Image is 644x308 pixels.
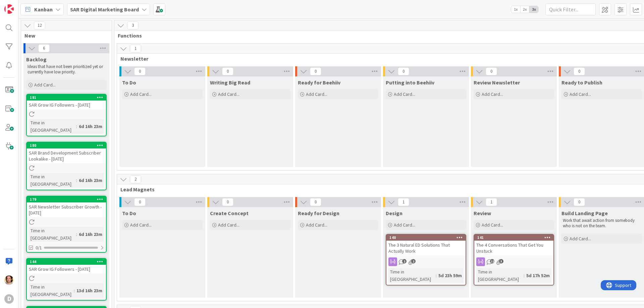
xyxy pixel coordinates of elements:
span: Add Card... [394,91,415,97]
span: : [524,272,525,279]
span: Design [386,210,402,217]
div: 141The 4 Conversations That Get You Unstuck [474,235,553,255]
span: Backlog [26,56,47,63]
div: 141 [474,235,553,241]
div: Time in [GEOGRAPHIC_DATA] [29,283,74,298]
span: 0/1 [36,244,42,251]
div: D [4,294,14,304]
span: New [24,32,103,39]
span: 12 [490,259,494,263]
div: 13d 16h 23m [75,287,104,294]
div: Time in [GEOGRAPHIC_DATA] [29,173,76,188]
div: The 4 Conversations That Get You Unstuck [474,241,553,255]
span: Review Newsletter [474,79,520,86]
span: 6 [38,44,50,52]
span: 0 [574,67,585,75]
span: 1 [486,198,497,206]
span: Kanban [34,5,53,13]
span: Ready for Beehiiv [298,79,340,86]
span: Work that await action from somebody who is not on the team. [563,218,636,229]
div: The 3 Natural ED Solutions That Actually Work [386,241,466,255]
b: SAR Digital Marketing Board [70,6,139,13]
div: 6d 16h 23m [77,123,104,130]
span: 0 [222,198,233,206]
span: Add Card... [218,222,239,228]
span: 0 [310,67,321,75]
span: Add Card... [482,91,503,97]
img: Visit kanbanzone.com [4,4,14,14]
span: 1 [130,45,141,53]
span: Add Card... [130,91,152,97]
span: To Do [122,79,136,86]
span: Ready to Publish [561,79,602,86]
input: Quick Filter... [545,3,596,15]
span: 12 [34,21,45,29]
div: 6d 16h 23m [77,231,104,238]
div: 140The 3 Natural ED Solutions That Actually Work [386,235,466,255]
div: 179 [30,197,106,202]
div: 181 [27,95,106,101]
div: 140 [386,235,466,241]
span: 3x [529,6,538,13]
span: Build Landing Page [561,210,608,217]
span: : [436,272,437,279]
span: Add Card... [570,91,591,97]
span: Review [474,210,491,217]
span: : [76,231,77,238]
span: Add Card... [306,91,327,97]
span: 0 [222,67,233,75]
span: : [76,177,77,184]
span: To Do [122,210,136,217]
div: 180 [27,142,106,148]
div: 181 [30,95,106,100]
div: Time in [GEOGRAPHIC_DATA] [29,227,76,242]
span: Add Card... [218,91,239,97]
div: SAR Grow IG Followers - [DATE] [27,265,106,273]
span: 0 [134,198,146,206]
span: Ideas that have not been prioritized yet or currently have low priority. [28,64,104,75]
span: : [76,123,77,130]
div: 5d 17h 52m [525,272,551,279]
span: Add Card... [130,222,152,228]
span: Create Concept [210,210,249,217]
div: 181SAR Grow IG Followers - [DATE] [27,95,106,109]
div: 179 [27,196,106,202]
span: Writing Big Read [210,79,250,86]
span: 0 [134,67,146,75]
div: 6d 16h 23m [77,177,104,184]
span: 0 [574,198,585,206]
div: SAR Brand Development Subscriber Lookalike - [DATE] [27,148,106,163]
div: 141 [477,235,553,240]
div: 179SAR Newsletter Subscriber Growth - [DATE] [27,196,106,217]
span: 0 [398,67,409,75]
span: 1x [511,6,520,13]
span: Ready for Design [298,210,339,217]
img: EC [4,275,14,285]
span: 2 [411,259,416,263]
span: : [74,287,75,294]
span: 2 [402,259,407,263]
span: 3 [499,259,503,263]
div: 144 [27,259,106,265]
div: Time in [GEOGRAPHIC_DATA] [29,119,76,134]
span: 0 [310,198,321,206]
span: Add Card... [570,236,591,242]
span: Add Card... [306,222,327,228]
span: Add Card... [34,82,56,88]
div: Time in [GEOGRAPHIC_DATA] [388,268,436,283]
span: Add Card... [394,222,415,228]
div: SAR Newsletter Subscriber Growth - [DATE] [27,202,106,217]
span: 1 [398,198,409,206]
span: Putting into Beehiiv [386,79,434,86]
div: 144 [30,259,106,264]
span: Support [14,1,31,9]
div: SAR Grow IG Followers - [DATE] [27,101,106,109]
span: 2x [520,6,529,13]
div: 180 [30,143,106,148]
div: 5d 23h 59m [437,272,464,279]
span: 3 [127,21,139,29]
span: 2 [130,175,141,183]
div: 144SAR Grow IG Followers - [DATE] [27,259,106,273]
div: Time in [GEOGRAPHIC_DATA] [476,268,524,283]
span: Add Card... [482,222,503,228]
